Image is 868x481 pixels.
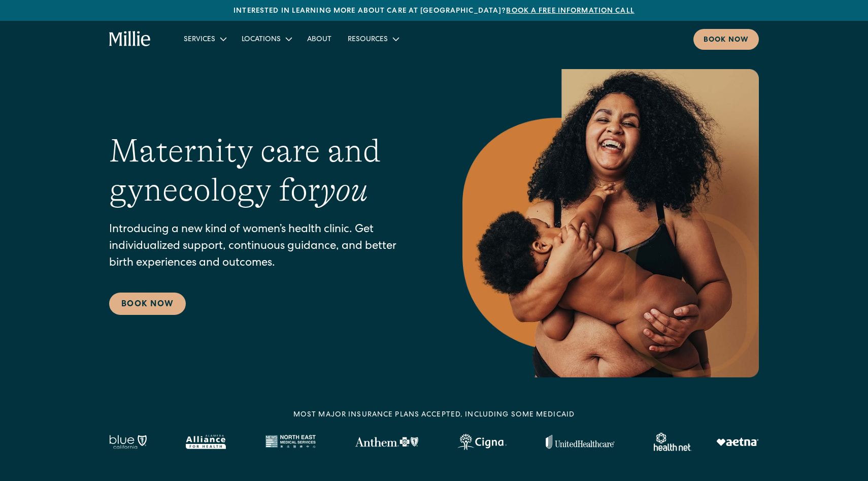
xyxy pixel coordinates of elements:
img: Healthnet logo [654,433,692,451]
p: Introducing a new kind of women’s health clinic. Get individualized support, continuous guidance,... [109,222,422,272]
a: Book Now [109,293,186,315]
div: Locations [233,30,299,47]
img: Smiling mother with her baby in arms, celebrating body positivity and the nurturing bond of postp... [462,69,759,377]
div: Locations [242,35,281,45]
div: Book now [704,35,749,46]
img: Alameda Alliance logo [186,435,226,449]
img: Aetna logo [716,438,759,446]
a: Book a free information call [506,8,634,15]
img: Cigna logo [457,434,507,450]
div: MOST MAJOR INSURANCE PLANS ACCEPTED, INCLUDING some MEDICAID [293,410,575,421]
a: Book now [693,29,759,50]
h1: Maternity care and gynecology for [109,132,422,210]
em: you [320,172,368,208]
img: North East Medical Services logo [265,435,316,449]
img: United Healthcare logo [546,435,615,449]
a: About [299,30,340,47]
div: Resources [348,35,388,45]
div: Services [176,30,233,47]
img: Anthem Logo [355,437,418,447]
a: home [109,31,151,47]
div: Resources [340,30,406,47]
div: Services [184,35,215,45]
img: Blue California logo [109,435,147,449]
